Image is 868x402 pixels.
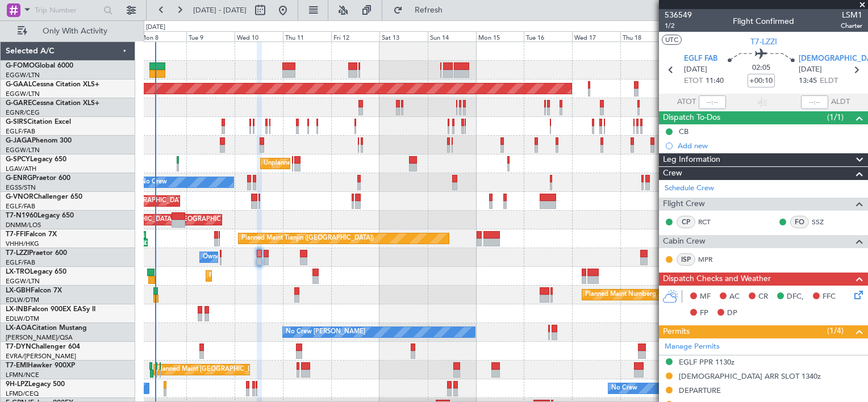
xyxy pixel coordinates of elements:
[138,31,186,41] div: Mon 8
[750,36,777,48] span: T7-LZZI
[799,76,817,87] span: 13:45
[700,308,708,319] span: FP
[6,175,32,182] span: G-ENRG
[241,230,374,247] div: Planned Maint Tianjin ([GEOGRAPHIC_DATA])
[706,76,724,87] span: 11:40
[787,291,804,303] span: DFC,
[820,76,838,87] span: ELDT
[30,27,120,35] span: Only With Activity
[6,325,32,332] span: LX-AOA
[6,381,28,388] span: 9H-LPZ
[6,221,41,229] a: DNMM/LOS
[679,127,688,136] div: CB
[57,211,244,228] div: Unplanned Maint [GEOGRAPHIC_DATA] ([GEOGRAPHIC_DATA])
[136,239,147,246] div: 05:08 Z
[6,183,36,192] a: EGSS/STN
[841,21,862,31] span: Charter
[6,344,80,350] a: T7-DYNChallenger 604
[677,253,695,266] div: ISP
[665,9,692,21] span: 536549
[679,357,735,367] div: EGLF PPR 1130z
[6,250,29,257] span: T7-LZZI
[6,119,71,125] a: G-SIRSCitation Excel
[6,212,74,219] a: T7-N1960Legacy 650
[235,31,283,41] div: Wed 10
[6,156,66,163] a: G-SPCYLegacy 650
[141,174,167,191] div: No Crew
[662,35,682,45] button: UTC
[6,287,62,294] a: LX-GBHFalcon 7X
[665,341,720,353] a: Manage Permits
[135,232,145,238] div: ZSSS
[388,1,456,19] button: Refresh
[6,277,40,286] a: EGGW/LTN
[6,315,39,323] a: EDLW/DTM
[6,333,73,342] a: [PERSON_NAME]/QSA
[752,62,770,74] span: 02:05
[286,324,365,341] div: No Crew [PERSON_NAME]
[6,352,76,361] a: EVRA/[PERSON_NAME]
[6,325,87,332] a: LX-AOACitation Mustang
[799,64,822,76] span: [DATE]
[684,53,717,65] span: EGLF FAB
[6,306,95,313] a: LX-INBFalcon 900EX EASy II
[585,286,656,303] div: Planned Maint Nurnberg
[663,235,706,248] span: Cabin Crew
[6,108,40,117] a: EGNR/CEG
[6,194,34,200] span: G-VNOR
[331,31,379,41] div: Fri 12
[827,325,844,337] span: (1/4)
[611,380,637,397] div: No Crew
[698,254,724,265] a: MPR
[6,231,57,238] a: T7-FFIFalcon 7X
[476,31,524,41] div: Mon 15
[6,100,32,107] span: G-GARE
[6,137,72,144] a: G-JAGAPhenom 300
[6,344,31,350] span: T7-DYN
[428,31,476,41] div: Sun 14
[264,155,448,172] div: Unplanned Maint [GEOGRAPHIC_DATA] ([PERSON_NAME] Intl)
[6,258,35,267] a: EGLF/FAB
[379,31,428,41] div: Sat 13
[209,267,283,284] div: Planned Maint Dusseldorf
[6,194,82,200] a: G-VNORChallenger 650
[663,111,720,124] span: Dispatch To-Dos
[6,306,28,313] span: LX-INB
[790,216,809,228] div: FO
[6,381,65,388] a: 9H-LPZLegacy 500
[6,269,66,275] a: LX-TROLegacy 650
[663,273,771,286] span: Dispatch Checks and Weather
[827,111,844,123] span: (1/1)
[663,198,705,211] span: Flight Crew
[677,216,695,228] div: CP
[727,308,737,319] span: DP
[679,386,721,395] div: DEPARTURE
[733,15,794,27] div: Flight Confirmed
[700,291,711,303] span: MF
[663,153,720,166] span: Leg Information
[6,269,30,275] span: LX-TRO
[6,71,40,79] a: EGGW/LTN
[6,127,35,136] a: EGLF/FAB
[679,371,821,381] div: [DEMOGRAPHIC_DATA] ARR SLOT 1340z
[684,76,703,87] span: ETOT
[620,31,669,41] div: Thu 18
[665,21,692,31] span: 1/2
[6,287,31,294] span: LX-GBH
[841,9,862,21] span: LSM1
[6,371,39,379] a: LFMN/NCE
[35,2,100,19] input: Trip Number
[663,167,682,180] span: Crew
[6,100,99,107] a: G-GARECessna Citation XLS+
[524,31,572,41] div: Tue 16
[6,156,30,163] span: G-SPCY
[699,95,726,109] input: --:--
[6,296,39,304] a: EDLW/DTM
[6,240,39,248] a: VHHH/HKG
[823,291,836,303] span: FFC
[6,146,40,154] a: EGGW/LTN
[203,249,222,266] div: Owner
[812,217,837,227] a: SSZ
[677,97,696,108] span: ATOT
[6,81,99,88] a: G-GAALCessna Citation XLS+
